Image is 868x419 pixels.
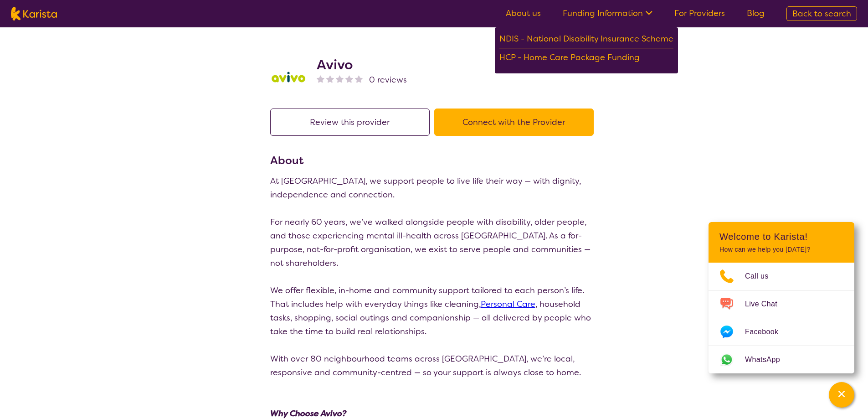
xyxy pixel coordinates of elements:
[355,75,363,83] img: nonereviewstar
[434,117,598,128] a: Connect with the Provider
[481,299,535,310] a: Personal Care
[317,75,324,83] img: nonereviewstar
[270,152,598,169] h3: About
[499,32,673,48] div: NDIS - National Disability Insurance Scheme
[745,325,789,339] span: Facebook
[345,75,353,83] img: nonereviewstar
[719,231,843,242] h2: Welcome to Karista!
[719,246,843,253] p: How can we help you [DATE]?
[786,6,857,21] a: Back to search
[270,70,307,84] img: mzzc4fsnfw527utthw6d.jpg
[745,269,780,283] span: Call us
[506,8,541,19] a: About us
[270,174,598,379] p: At [GEOGRAPHIC_DATA], we support people to live life their way — with dignity, independence and c...
[270,109,430,136] button: Review this provider
[270,117,434,128] a: Review this provider
[563,8,652,19] a: Funding Information
[792,8,851,19] span: Back to search
[829,382,854,408] button: Channel Menu
[270,408,347,419] strong: Why Choose Avivo?
[499,51,673,67] div: HCP - Home Care Package Funding
[709,346,854,373] a: Web link opens in a new tab.
[326,75,334,83] img: nonereviewstar
[709,263,854,373] ul: Choose channel
[747,8,765,19] a: Blog
[369,73,407,87] span: 0 reviews
[336,75,344,83] img: nonereviewstar
[674,8,725,19] a: For Providers
[434,109,594,136] button: Connect with the Provider
[317,57,407,73] h2: Avivo
[709,222,854,373] div: Channel Menu
[745,353,791,367] span: WhatsApp
[745,297,788,311] span: Live Chat
[11,7,57,21] img: Karista logo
